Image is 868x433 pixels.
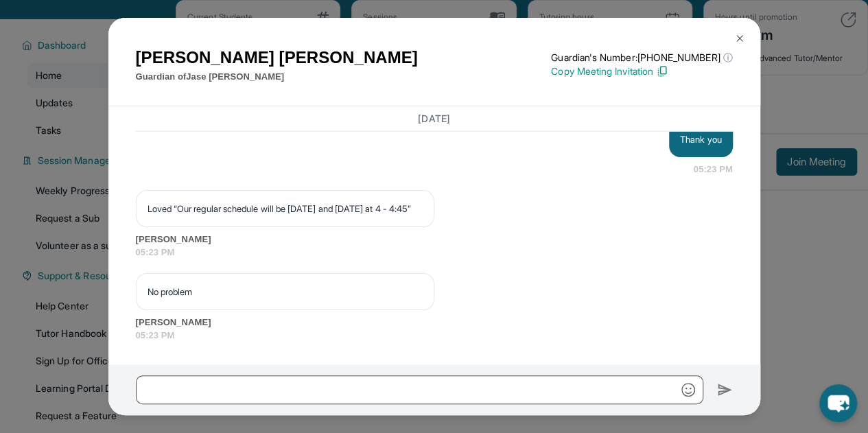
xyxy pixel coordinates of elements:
h3: [DATE] [136,112,733,126]
span: 05:23 PM [136,246,733,259]
span: [PERSON_NAME] [136,316,733,329]
span: 05:23 PM [136,329,733,342]
p: Guardian's Number: [PHONE_NUMBER] [551,51,732,65]
img: Copy Icon [656,65,668,78]
img: Close Icon [734,33,745,44]
span: ⓘ [723,51,732,65]
h1: [PERSON_NAME] [PERSON_NAME] [136,45,418,70]
img: Emoji [681,383,695,397]
p: Copy Meeting Invitation [551,65,732,78]
p: Thank you [680,132,722,146]
span: 05:23 PM [694,163,733,176]
p: Loved “Our regular schedule will be [DATE] and [DATE] at 4 - 4:45” [148,202,423,215]
button: chat-button [819,384,857,422]
p: No problem [148,285,423,299]
img: Send icon [717,382,733,398]
span: [PERSON_NAME] [136,233,733,246]
p: Guardian of Jase [PERSON_NAME] [136,70,418,84]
